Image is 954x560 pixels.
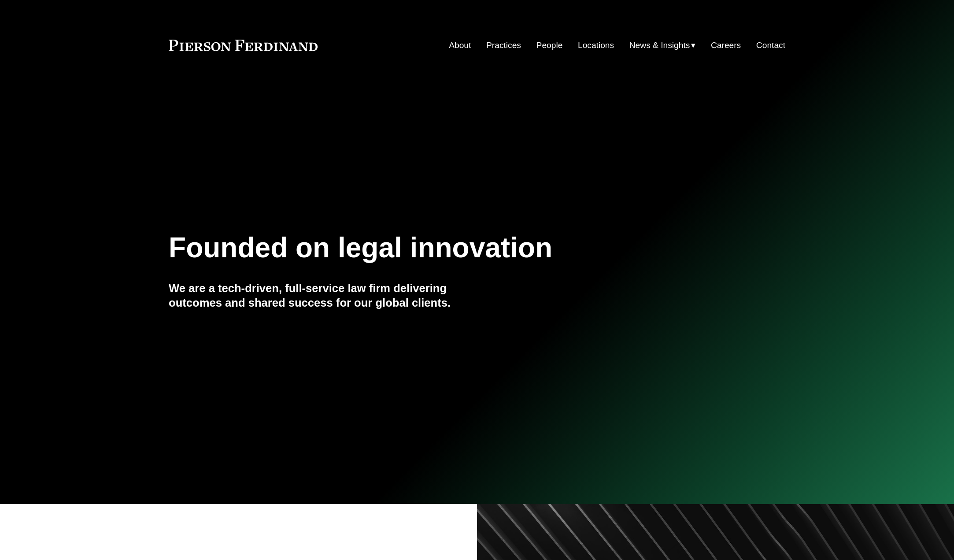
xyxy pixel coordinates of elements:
a: About [449,37,471,54]
a: folder dropdown [629,37,696,54]
a: Careers [711,37,741,54]
h4: We are a tech-driven, full-service law firm delivering outcomes and shared success for our global... [169,281,477,310]
h1: Founded on legal innovation [169,232,683,264]
a: Practices [486,37,521,54]
a: Contact [756,37,785,54]
a: People [536,37,563,54]
span: News & Insights [629,38,690,53]
a: Locations [578,37,614,54]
